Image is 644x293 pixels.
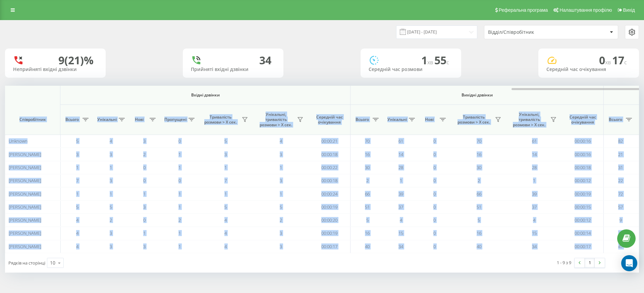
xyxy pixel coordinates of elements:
[191,67,275,72] div: Прийняті вхідні дзвінки
[11,117,54,122] span: Співробітник
[110,191,112,197] span: 1
[76,243,78,249] span: 4
[532,164,537,170] span: 28
[365,204,370,210] span: 51
[314,115,345,125] span: Середній час очікування
[178,138,181,144] span: 0
[76,151,78,157] span: 3
[280,191,282,197] span: 1
[110,164,112,170] span: 1
[477,204,481,210] span: 51
[224,217,227,223] span: 4
[143,204,146,210] span: 3
[369,67,453,72] div: Середній час розмови
[178,177,181,184] span: 0
[178,230,181,236] span: 1
[562,187,604,200] td: 00:00:19
[433,138,436,144] span: 0
[488,29,568,35] div: Відділ/Співробітник
[618,177,623,184] span: 22
[400,177,402,184] span: 1
[562,227,604,240] td: 00:00:14
[618,151,623,157] span: 21
[433,151,436,157] span: 0
[433,177,436,184] span: 0
[477,138,481,144] span: 70
[9,204,41,210] span: [PERSON_NAME]
[478,177,480,184] span: 2
[9,217,41,223] span: [PERSON_NAME]
[110,217,112,223] span: 2
[562,240,604,253] td: 00:00:17
[618,191,623,197] span: 72
[224,151,227,157] span: 3
[434,53,449,67] span: 55
[143,177,146,184] span: 0
[280,151,282,157] span: 3
[280,204,282,210] span: 5
[365,151,370,157] span: 16
[178,191,181,197] span: 1
[76,217,78,223] span: 4
[557,259,571,266] div: 1 - 9 з 9
[309,214,351,227] td: 00:00:20
[309,161,351,174] td: 00:00:22
[398,151,403,157] span: 14
[13,67,98,72] div: Неприйняті вхідні дзвінки
[398,138,403,144] span: 61
[532,230,537,236] span: 15
[532,138,537,144] span: 61
[110,243,112,249] span: 3
[280,243,282,249] span: 3
[433,204,436,210] span: 0
[131,117,148,122] span: Нові
[58,54,94,67] div: 9 (21)%
[224,243,227,249] span: 4
[454,115,493,125] span: Тривалість розмови > Х сек.
[559,7,612,13] span: Налаштування профілю
[477,243,481,249] span: 40
[618,204,623,210] span: 57
[9,191,41,197] span: [PERSON_NAME]
[143,191,146,197] span: 1
[387,117,407,122] span: Унікальні
[398,164,403,170] span: 28
[178,151,181,157] span: 1
[533,177,535,184] span: 1
[365,230,370,236] span: 16
[50,260,55,266] div: 10
[178,204,181,210] span: 1
[9,164,41,170] span: [PERSON_NAME]
[224,230,227,236] span: 4
[585,258,595,268] a: 1
[143,243,146,249] span: 3
[164,117,186,122] span: Пропущені
[477,151,481,157] span: 16
[309,240,351,253] td: 00:00:17
[110,138,112,144] span: 4
[532,151,537,157] span: 14
[365,191,370,197] span: 66
[562,174,604,187] td: 00:00:12
[562,201,604,214] td: 00:00:15
[477,191,481,197] span: 66
[546,67,631,72] div: Середній час очікування
[562,214,604,227] td: 00:00:12
[309,135,351,148] td: 00:00:21
[532,243,537,249] span: 34
[143,217,146,223] span: 0
[532,204,537,210] span: 37
[618,138,623,144] span: 82
[510,112,548,128] span: Унікальні, тривалість розмови > Х сек.
[280,177,282,184] span: 3
[257,112,295,128] span: Унікальні, тривалість розмови > Х сек.
[421,117,438,122] span: Нові
[398,230,403,236] span: 15
[178,217,181,223] span: 2
[110,204,112,210] span: 5
[110,230,112,236] span: 3
[76,204,78,210] span: 5
[532,191,537,197] span: 39
[76,138,78,144] span: 5
[433,217,436,223] span: 0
